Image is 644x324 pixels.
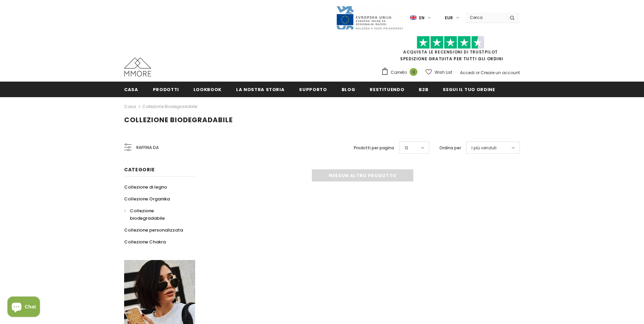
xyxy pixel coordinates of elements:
span: Collezione Chakra [124,239,166,245]
span: La nostra storia [236,86,284,93]
a: Blog [342,82,355,97]
span: Collezione Organika [124,196,170,202]
a: La nostra storia [236,82,284,97]
span: SPEDIZIONE GRATUITA PER TUTTI GLI ORDINI [381,39,520,62]
span: Categorie [124,166,155,173]
a: Javni Razpis [336,15,404,20]
label: Prodotti per pagina [354,145,394,151]
span: Restituendo [370,86,404,93]
span: Casa [124,86,138,93]
span: Lookbook [193,86,222,93]
a: Casa [124,82,138,97]
span: or [476,70,480,75]
a: Collezione biodegradabile [124,205,188,224]
a: Creare un account [481,70,520,75]
a: supporto [299,82,327,97]
span: Blog [342,86,355,93]
a: Collezione personalizzata [124,224,183,236]
span: supporto [299,86,327,93]
a: Restituendo [370,82,404,97]
span: Wish List [435,69,452,76]
a: Acquista le recensioni di TrustPilot [403,49,498,55]
a: Collezione di legno [124,181,167,193]
img: Javni Razpis [336,5,404,30]
span: Carrello [391,69,407,76]
a: Casa [124,103,136,111]
input: Search Site [466,13,505,22]
img: i-lang-1.png [410,15,416,21]
a: Collezione biodegradabile [142,104,197,109]
span: Collezione personalizzata [124,227,183,233]
span: 12 [405,145,408,151]
img: Casi MMORE [124,58,151,77]
a: Collezione Organika [124,193,170,205]
span: EUR [445,15,453,21]
span: Prodotti [153,86,179,93]
a: Segui il tuo ordine [443,82,495,97]
span: Collezione biodegradabile [124,115,233,125]
a: Carrello 0 [381,67,421,78]
label: Ordina per [439,145,461,151]
span: en [419,15,424,21]
img: Fidati di Pilot Stars [417,36,484,49]
a: Collezione Chakra [124,236,166,248]
a: Lookbook [193,82,222,97]
span: Segui il tuo ordine [443,86,495,93]
span: Raffina da [136,144,159,151]
span: B2B [419,86,428,93]
a: Wish List [425,66,452,78]
span: I più venduti [471,145,497,151]
a: Accedi [460,70,475,75]
span: Collezione di legno [124,184,167,190]
a: Prodotti [153,82,179,97]
span: Collezione biodegradabile [130,208,165,221]
a: B2B [419,82,428,97]
inbox-online-store-chat: Shopify online store chat [5,297,42,319]
span: 0 [410,68,417,76]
